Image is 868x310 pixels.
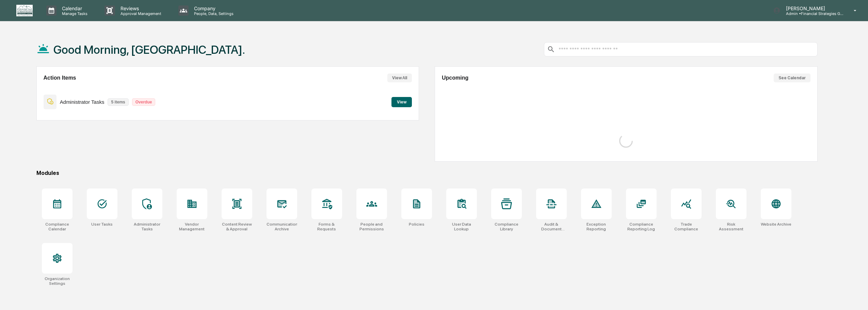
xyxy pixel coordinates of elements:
[115,11,165,16] p: Approval Management
[57,5,91,11] p: Calendar
[311,222,342,231] div: Forms & Requests
[491,222,522,231] div: Compliance Library
[774,74,810,82] button: See Calendar
[36,170,818,176] div: Modules
[108,98,128,106] p: 5 items
[115,5,165,11] p: Reviews
[626,222,657,231] div: Compliance Reporting Log
[781,5,844,11] p: [PERSON_NAME]
[189,5,237,11] p: Company
[189,11,237,16] p: People, Data, Settings
[132,98,156,106] p: Overdue
[42,276,73,286] div: Organization Settings
[446,222,477,231] div: User Data Lookup
[60,99,105,105] p: Administrator Tasks
[409,222,424,227] div: Policies
[671,222,702,231] div: Trade Compliance
[391,98,412,105] a: View
[716,222,746,231] div: Risk Assessment
[132,222,162,231] div: Administrator Tasks
[53,43,245,56] h1: Good Morning, [GEOGRAPHIC_DATA].
[91,222,113,227] div: User Tasks
[222,222,252,231] div: Content Review & Approval
[581,222,612,231] div: Exception Reporting
[781,11,844,16] p: Admin • Financial Strategies Group (FSG)
[42,222,73,231] div: Compliance Calendar
[536,222,567,231] div: Audit & Document Logs
[761,222,791,227] div: Website Archive
[44,75,76,81] h2: Action Items
[16,5,33,16] img: logo
[391,97,412,107] button: View
[267,222,297,231] div: Communications Archive
[387,74,412,82] button: View All
[57,11,91,16] p: Manage Tasks
[356,222,387,231] div: People and Permissions
[177,222,207,231] div: Vendor Management
[442,75,468,81] h2: Upcoming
